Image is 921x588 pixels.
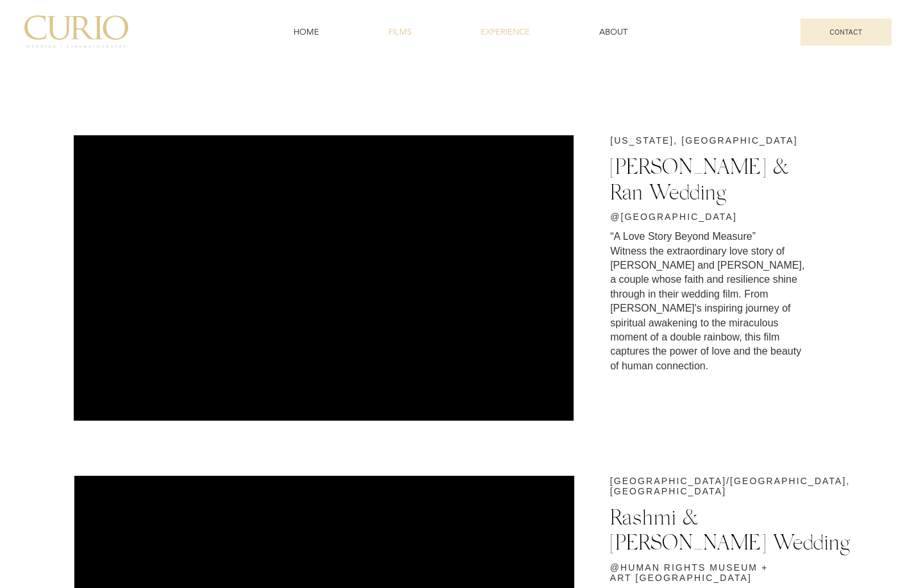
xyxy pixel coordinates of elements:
[356,20,444,44] a: FILMS
[74,135,574,421] iframe: Cassidy+Ran Wedding - Director's Cut Highlight @Walnut Creek, California
[449,20,562,44] a: EXPERIENCE
[829,29,862,36] span: CONTACT
[261,20,351,44] a: HOME
[599,26,627,38] span: ABOUT
[610,503,850,555] span: Rashmi & [PERSON_NAME] Wedding
[388,26,411,38] span: FILMS
[610,212,737,222] span: @[GEOGRAPHIC_DATA]
[261,20,660,44] nav: Site
[610,476,881,496] p: [GEOGRAPHIC_DATA]/[GEOGRAPHIC_DATA], [GEOGRAPHIC_DATA]
[610,562,881,583] p: @HUMAN RIGHTS MUSEUM + ART [GEOGRAPHIC_DATA]
[24,15,129,49] img: C_Logo.png
[610,153,789,204] span: [PERSON_NAME] & Ran Wedding
[567,20,660,44] a: ABOUT
[74,135,574,421] div: Your Video Title Video Player
[294,26,319,38] span: HOME
[610,135,881,146] p: [US_STATE], [GEOGRAPHIC_DATA]
[801,19,892,46] a: CONTACT
[481,26,530,38] span: EXPERIENCE
[610,231,804,371] span: “A Love Story Beyond Measure” Witness the extraordinary love story of [PERSON_NAME] and [PERSON_N...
